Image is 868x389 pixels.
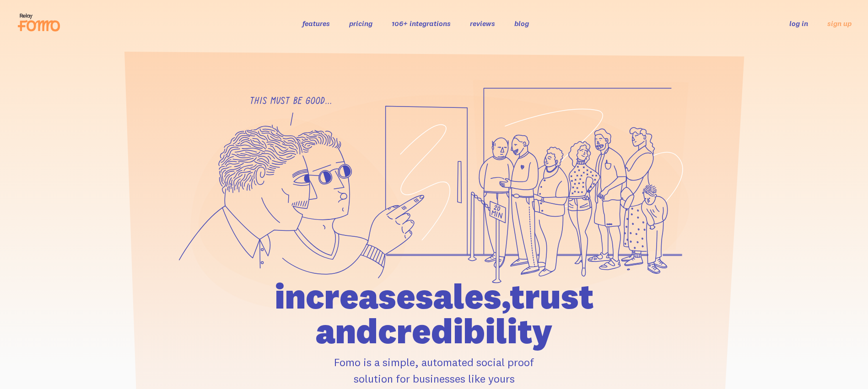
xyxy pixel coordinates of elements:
[392,19,451,28] a: 106+ integrations
[514,19,529,28] a: blog
[827,19,852,28] a: sign up
[470,19,495,28] a: reviews
[349,19,372,28] a: pricing
[222,354,646,387] p: Fomo is a simple, automated social proof solution for businesses like yours
[789,19,808,28] a: log in
[222,279,646,348] h1: increase sales, trust and credibility
[302,19,330,28] a: features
